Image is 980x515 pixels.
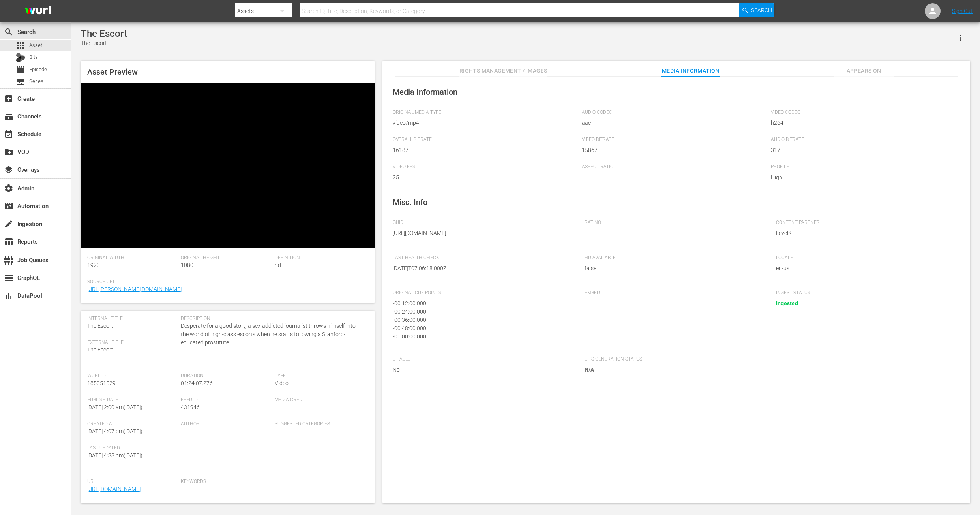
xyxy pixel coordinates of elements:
span: Media Information [393,87,457,97]
span: DataPool [4,291,13,301]
span: Aspect Ratio [582,164,767,170]
span: Channels [4,112,13,121]
span: Video [275,380,289,386]
span: Ingested [776,300,798,306]
span: 185051529 [87,380,116,386]
div: - 00:48:00.000 [393,324,569,333]
span: Embed [585,290,765,296]
span: [DATE] 2:00 am ( [DATE] ) [87,404,142,410]
span: Url [87,479,177,485]
span: false [585,264,765,273]
span: h264 [771,119,956,127]
span: Bitable [393,356,573,363]
span: Original Cue Points [393,290,573,296]
span: menu [5,6,14,16]
span: Video Codec [771,109,956,116]
span: hd [275,262,281,268]
span: Author [181,421,270,427]
span: Suggested Categories [275,421,364,427]
span: Episode [29,66,47,73]
span: Internal Title: [87,316,177,322]
span: Publish Date [87,397,177,403]
span: Asset [29,41,42,49]
span: External Title: [87,340,177,346]
span: Automation [4,201,13,211]
span: Bits Generation Status [585,356,765,363]
span: Misc. Info [393,197,427,207]
span: Series [16,77,25,86]
span: Series [29,77,43,85]
span: Rating [585,220,765,226]
span: Locale [776,255,956,261]
span: Asset Preview [87,67,138,77]
span: video/mp4 [393,119,578,127]
span: 01:24:07.276 [181,380,213,386]
span: Keywords [181,479,364,485]
span: Reports [4,237,13,246]
div: Video Player [81,83,375,248]
span: 15867 [582,146,767,154]
span: 1080 [181,262,193,268]
span: Description: [181,316,364,322]
div: - 00:24:00.000 [393,308,569,316]
span: HD Available [585,255,765,261]
span: Wurl Id [87,373,177,379]
span: [DATE]T07:06:18.000Z [393,264,573,273]
span: LevelK [776,229,956,237]
span: The Escort [87,346,113,353]
span: Profile [771,164,956,170]
span: Original Height [181,255,270,261]
span: GraphQL [4,273,13,283]
div: - 01:00:00.000 [393,333,569,341]
span: Audio Codec [582,109,767,116]
span: 431946 [181,404,200,410]
span: Search [751,3,772,17]
span: 317 [771,146,956,154]
span: Type [275,373,364,379]
span: Asset [16,41,25,50]
div: The Escort [81,39,127,47]
span: The Escort [87,323,113,329]
span: Create [4,94,13,103]
span: Overall Bitrate [393,137,578,143]
span: Video Bitrate [582,137,767,143]
a: Sign Out [952,8,973,14]
span: Video FPS [393,164,578,170]
span: High [771,173,956,182]
span: [DATE] 4:07 pm ( [DATE] ) [87,428,142,434]
span: [URL][DOMAIN_NAME] [393,229,573,237]
span: Original Media Type [393,109,578,116]
button: Search [739,3,774,17]
span: 1920 [87,262,100,268]
span: 16187 [393,146,578,154]
div: The Escort [81,28,127,39]
a: [URL][DOMAIN_NAME] [87,486,141,492]
span: Bits [29,53,38,61]
span: Job Queues [4,256,13,265]
span: Desperate for a good story, a sex-addicted journalist throws himself into the world of high-class... [181,322,364,347]
span: Search [4,27,13,37]
span: Audio Bitrate [771,137,956,143]
span: Ingestion [4,219,13,229]
img: ans4CAIJ8jUAAAAAAAAAAAAAAAAAAAAAAAAgQb4GAAAAAAAAAAAAAAAAAAAAAAAAJMjXAAAAAAAAAAAAAAAAAAAAAAAAgAT5G... [19,2,57,21]
span: GUID [393,220,573,226]
span: Admin [4,184,13,193]
span: Source Url [87,279,364,285]
span: Original Width [87,255,177,261]
div: - 00:12:00.000 [393,299,569,308]
a: [URL][PERSON_NAME][DOMAIN_NAME] [87,286,182,292]
span: 25 [393,173,578,182]
div: Bits [16,53,25,62]
span: Appears On [834,66,894,76]
span: Overlays [4,165,13,175]
span: Media Credit [275,397,364,403]
span: [DATE] 4:38 pm ( [DATE] ) [87,452,142,459]
span: Rights Management / Images [459,66,547,76]
span: Last Health Check [393,255,573,261]
span: N/A [585,367,594,373]
span: en-us [776,264,956,273]
span: Ingest Status [776,290,956,296]
span: VOD [4,147,13,157]
span: Definition [275,255,364,261]
span: Media Information [661,66,720,76]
